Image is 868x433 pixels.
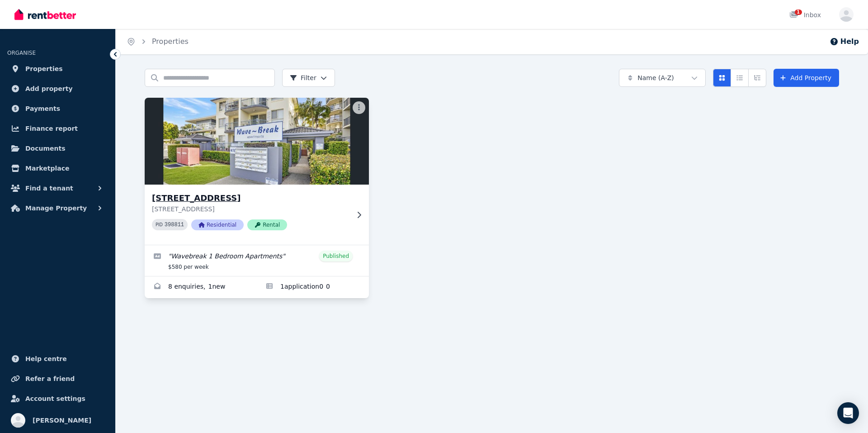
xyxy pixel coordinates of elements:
[282,69,335,87] button: Filter
[165,222,184,228] code: 398811
[774,69,839,87] a: Add Property
[830,36,859,47] button: Help
[7,80,108,98] a: Add property
[25,103,60,114] span: Payments
[290,73,316,82] span: Filter
[7,159,108,177] a: Marketplace
[191,219,244,230] span: Residential
[619,69,706,87] button: Name (A-Z)
[789,10,821,19] div: Inbox
[14,8,76,21] img: RentBetter
[257,276,369,298] a: Applications for 23/416 Marine Parade, Biggera Waters
[25,163,69,174] span: Marketplace
[7,199,108,217] button: Manage Property
[116,29,199,54] nav: Breadcrumb
[152,205,349,214] p: [STREET_ADDRESS]
[7,350,108,368] a: Help centre
[152,192,349,205] h3: [STREET_ADDRESS]
[139,95,375,187] img: 23/416 Marine Parade, Biggera Waters
[145,276,257,298] a: Enquiries for 23/416 Marine Parade, Biggera Waters
[713,69,766,87] div: View options
[637,73,674,82] span: Name (A-Z)
[25,183,73,194] span: Find a tenant
[795,10,802,15] span: 1
[7,100,108,118] a: Payments
[7,370,108,388] a: Refer a friend
[7,179,108,197] button: Find a tenant
[33,415,91,426] span: [PERSON_NAME]
[7,60,108,78] a: Properties
[25,83,73,94] span: Add property
[247,219,287,230] span: Rental
[145,98,369,245] a: 23/416 Marine Parade, Biggera Waters[STREET_ADDRESS][STREET_ADDRESS]PID 398811ResidentialRental
[25,353,67,364] span: Help centre
[156,222,163,227] small: PID
[145,245,369,276] a: Edit listing: Wavebreak 1 Bedroom Apartments
[731,69,749,87] button: Compact list view
[837,402,859,424] div: Open Intercom Messenger
[713,69,731,87] button: Card view
[748,69,766,87] button: Expanded list view
[152,37,189,46] a: Properties
[25,373,75,384] span: Refer a friend
[25,123,78,134] span: Finance report
[7,50,36,56] span: ORGANISE
[25,203,87,214] span: Manage Property
[25,63,63,74] span: Properties
[353,101,365,114] button: More options
[7,119,108,138] a: Finance report
[7,139,108,157] a: Documents
[25,393,85,404] span: Account settings
[25,143,66,154] span: Documents
[7,390,108,408] a: Account settings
